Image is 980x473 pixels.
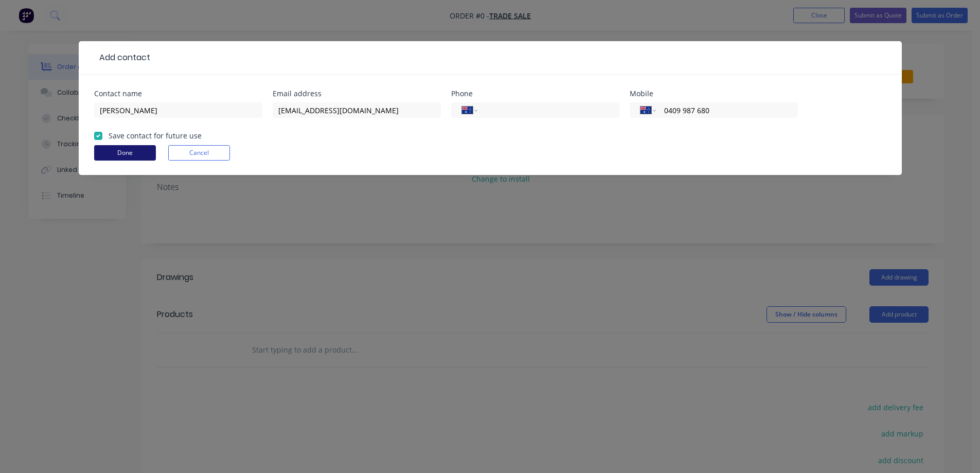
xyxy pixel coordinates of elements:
label: Save contact for future use [109,130,202,141]
button: Cancel [168,145,230,161]
div: Contact name [94,90,262,97]
div: Email address [273,90,441,97]
div: Mobile [630,90,798,97]
div: Phone [451,90,619,97]
div: Add contact [94,51,150,64]
button: Done [94,145,156,161]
